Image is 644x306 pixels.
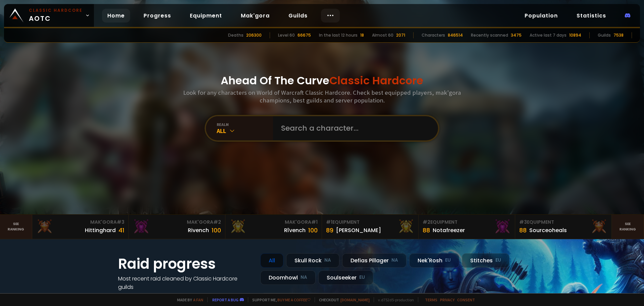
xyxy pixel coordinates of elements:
[326,219,332,225] span: # 1
[248,297,311,302] span: Support me,
[372,32,393,38] div: Almost 60
[374,297,414,302] span: v. d752d5 - production
[311,219,318,225] span: # 1
[260,270,316,285] div: Doomhowl
[322,215,419,239] a: #1Equipment89[PERSON_NAME]
[193,297,203,302] a: a fan
[440,297,454,302] a: Privacy
[423,219,511,226] div: Equipment
[184,9,227,23] a: Equipment
[457,297,475,302] a: Consent
[217,122,273,127] div: realm
[471,32,508,38] div: Recently scanned
[422,32,445,38] div: Characters
[217,127,273,135] div: All
[36,219,124,226] div: Mak'Gora
[462,253,509,268] div: Stitches
[213,219,221,225] span: # 2
[613,32,624,38] div: 7538
[235,9,275,23] a: Mak'gora
[284,226,306,234] div: Rîvench
[519,219,527,225] span: # 3
[4,4,94,27] a: Classic HardcoreAOTC
[326,219,414,226] div: Equipment
[221,73,423,89] h1: Ahead Of The Curve
[519,226,527,235] div: 88
[519,219,607,226] div: Equipment
[448,32,463,38] div: 846514
[419,215,515,239] a: #2Equipment88Notafreezer
[315,297,370,302] span: Checkout
[612,215,644,239] a: Seeranking
[445,257,451,264] small: EU
[519,9,563,23] a: Population
[340,297,370,302] a: [DOMAIN_NAME]
[391,257,398,264] small: NA
[301,274,307,281] small: NA
[32,215,129,239] a: Mak'Gora#3Hittinghard41
[228,32,244,38] div: Deaths
[598,32,611,38] div: Guilds
[117,219,124,225] span: # 3
[319,32,358,38] div: In the last 12 hours
[423,226,430,235] div: 88
[308,226,318,235] div: 100
[326,226,333,235] div: 89
[529,226,567,234] div: Sourceoheals
[277,116,430,140] input: Search a character...
[278,32,295,38] div: Level 60
[212,226,221,235] div: 100
[286,253,339,268] div: Skull Rock
[425,297,437,302] a: Terms
[423,219,430,225] span: # 2
[246,32,262,38] div: 206300
[188,226,209,234] div: Rivench
[571,9,611,23] a: Statistics
[138,9,176,23] a: Progress
[336,226,381,234] div: [PERSON_NAME]
[360,32,364,38] div: 18
[29,7,83,24] span: AOTC
[260,253,283,268] div: All
[102,9,130,23] a: Home
[173,297,203,302] span: Made by
[329,73,423,88] span: Classic Hardcore
[511,32,522,38] div: 3475
[212,297,238,302] a: Report a bug
[515,215,612,239] a: #3Equipment88Sourceoheals
[118,274,252,291] h4: Most recent raid cleaned by Classic Hardcore guilds
[180,89,464,104] h3: Look for any characters on World of Warcraft Classic Hardcore. Check best equipped players, mak'g...
[495,257,501,264] small: EU
[396,32,405,38] div: 2071
[283,9,313,23] a: Guilds
[133,219,221,226] div: Mak'Gora
[298,32,311,38] div: 66675
[118,292,162,299] a: See all progress
[29,7,83,13] small: Classic Hardcore
[118,226,124,235] div: 41
[229,219,318,226] div: Mak'Gora
[569,32,581,38] div: 10894
[530,32,567,38] div: Active last 7 days
[318,270,373,285] div: Soulseeker
[129,215,225,239] a: Mak'Gora#2Rivench100
[225,215,322,239] a: Mak'Gora#1Rîvench100
[409,253,459,268] div: Nek'Rosh
[277,297,311,302] a: Buy me a coffee
[324,257,331,264] small: NA
[85,226,116,234] div: Hittinghard
[118,253,252,274] h1: Raid progress
[433,226,465,234] div: Notafreezer
[359,274,365,281] small: EU
[342,253,407,268] div: Defias Pillager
